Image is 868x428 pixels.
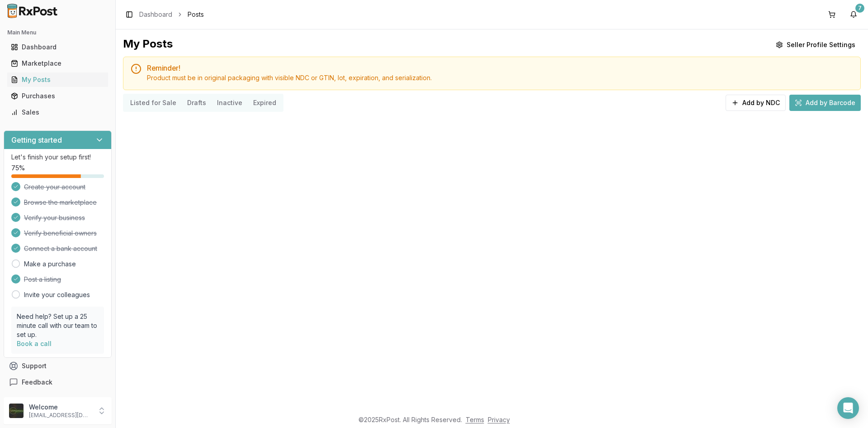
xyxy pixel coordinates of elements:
[17,312,99,339] p: Need help? Set up a 25 minute call with our team to set up.
[7,72,108,88] a: My Posts
[770,37,861,53] button: Seller Profile Settings
[846,7,861,22] button: 7
[4,358,112,374] button: Support
[17,340,52,347] a: Book a call
[24,244,97,253] span: Connect a bank account
[29,403,92,412] p: Welcome
[7,39,108,55] a: Dashboard
[24,229,97,238] span: Verify beneficial owners
[4,89,112,103] button: Purchases
[147,73,853,82] div: Product must be in original packaging with visible NDC or GTIN, lot, expiration, and serialization.
[24,290,90,299] a: Invite your colleagues
[248,96,282,110] button: Expired
[9,404,24,418] img: User avatar
[4,374,112,390] button: Feedback
[139,10,172,19] a: Dashboard
[24,260,76,269] a: Make a purchase
[11,75,104,84] div: My Posts
[789,95,861,111] button: Add by Barcode
[147,64,853,72] h5: Reminder!
[11,164,25,173] span: 75 %
[4,72,112,87] button: My Posts
[24,198,97,207] span: Browse the marketplace
[466,416,484,423] a: Terms
[212,96,248,110] button: Inactive
[4,4,61,18] img: RxPost Logo
[24,183,85,192] span: Create your account
[11,59,104,68] div: Marketplace
[139,10,204,19] nav: breadcrumb
[11,108,104,117] div: Sales
[7,55,108,72] a: Marketplace
[488,416,510,423] a: Privacy
[24,275,61,284] span: Post a listing
[182,96,212,110] button: Drafts
[837,397,859,419] div: Open Intercom Messenger
[188,10,204,19] span: Posts
[24,213,85,222] span: Verify your business
[4,56,112,71] button: Marketplace
[4,105,112,120] button: Sales
[29,412,92,419] p: [EMAIL_ADDRESS][DOMAIN_NAME]
[123,37,173,53] div: My Posts
[11,135,62,145] h3: Getting started
[22,378,52,387] span: Feedback
[7,104,108,120] a: Sales
[11,43,104,52] div: Dashboard
[726,95,786,111] button: Add by NDC
[125,96,182,110] button: Listed for Sale
[4,40,112,54] button: Dashboard
[11,91,104,101] div: Purchases
[7,88,108,104] a: Purchases
[855,4,864,13] div: 7
[11,153,104,162] p: Let's finish your setup first!
[7,29,108,36] h2: Main Menu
